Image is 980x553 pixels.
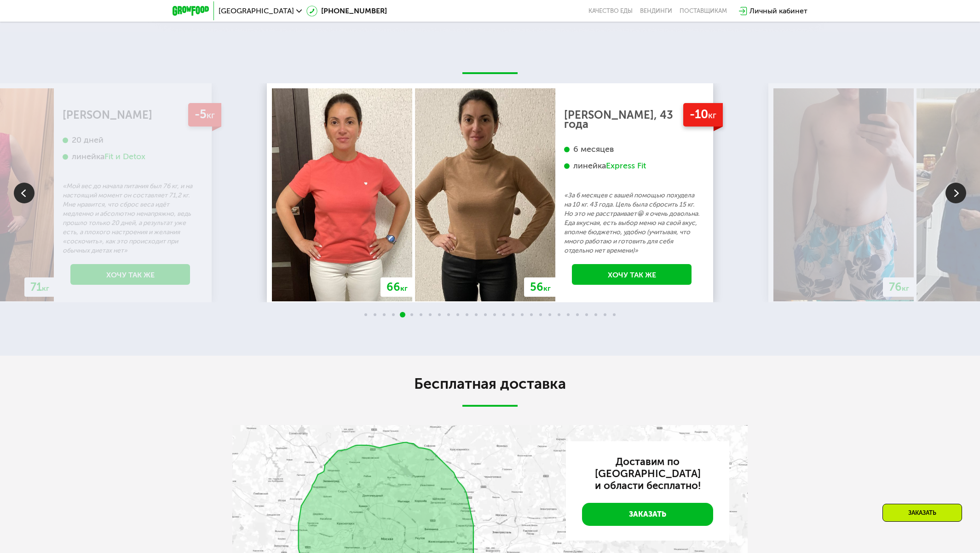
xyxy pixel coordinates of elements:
img: Slide right [945,183,966,203]
div: 76 [883,277,915,297]
div: 66 [380,277,414,297]
img: Slide left [14,183,35,203]
div: поставщикам [680,7,727,15]
span: кг [708,110,716,121]
div: линейка [63,151,198,162]
a: [PHONE_NUMBER] [306,6,387,17]
a: Хочу так же [572,264,692,285]
span: [GEOGRAPHIC_DATA] [219,7,294,15]
div: 56 [524,277,557,297]
a: Вендинги [640,7,672,15]
div: -10 [683,103,723,127]
p: «За 6 месяцев с вашей помощью похудела на 10 кг. 43 года. Цель была сбросить 15 кг. Но это не рас... [564,191,699,255]
div: Express Fit [606,161,646,171]
h3: Доставим по [GEOGRAPHIC_DATA] и области бесплатно! [582,456,713,492]
h2: Бесплатная доставка [232,374,748,393]
div: 71 [24,277,55,297]
div: 6 месяцев [564,144,699,155]
div: 20 дней [63,135,198,145]
div: [PERSON_NAME], 43 года [564,110,699,129]
div: [PERSON_NAME] [63,110,198,120]
div: линейка [564,161,699,171]
span: кг [902,284,909,293]
p: «Мой вес до начала питания был 76 кг, и на настоящий момент он составляет 71,2 кг. Мне нравится, ... [63,182,198,255]
span: кг [543,284,551,293]
div: -5 [188,103,221,127]
div: Заказать [882,504,962,522]
a: Хочу так же [70,264,190,285]
a: Заказать [582,503,713,526]
div: Личный кабинет [749,6,807,17]
span: кг [400,284,408,293]
div: Fit и Detox [104,151,145,162]
a: Качество еды [588,7,633,15]
span: кг [42,284,49,293]
span: кг [207,110,215,121]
